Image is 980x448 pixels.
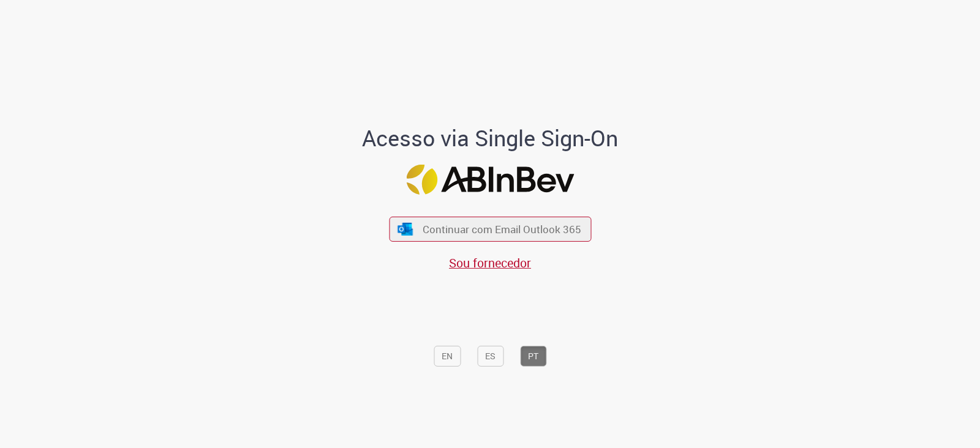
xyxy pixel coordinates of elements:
[423,222,581,236] span: Continuar com Email Outlook 365
[389,217,591,242] button: ícone Azure/Microsoft 360 Continuar com Email Outlook 365
[406,165,574,195] img: Logo ABInBev
[520,346,546,367] button: PT
[477,346,503,367] button: ES
[434,346,461,367] button: EN
[449,255,531,271] a: Sou fornecedor
[397,222,414,235] img: ícone Azure/Microsoft 360
[320,126,660,151] h1: Acesso via Single Sign-On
